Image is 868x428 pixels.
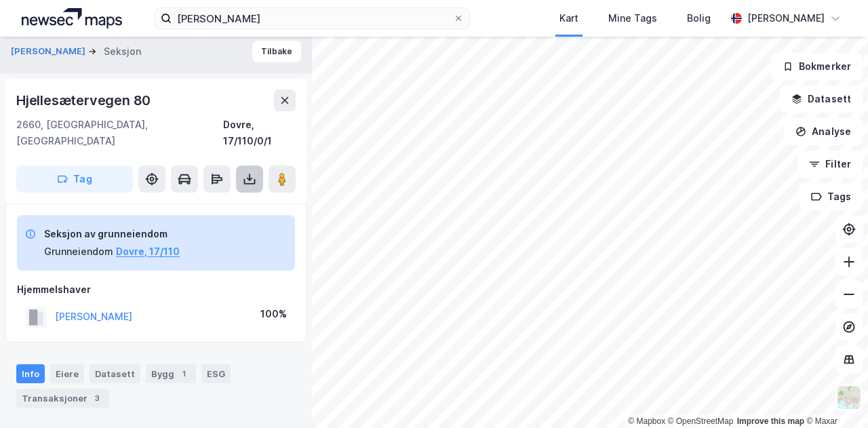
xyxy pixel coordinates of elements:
img: logo.a4113a55bc3d86da70a041830d287a7e.svg [22,8,122,28]
button: Tilbake [252,41,301,62]
div: Dovre, 17/110/0/1 [223,117,296,149]
button: Dovre, 17/110 [116,244,180,260]
iframe: Chat Widget [800,363,868,428]
div: Hjemmelshaver [17,281,295,298]
div: Bygg [146,364,196,383]
div: [PERSON_NAME] [747,10,825,26]
div: ESG [201,364,231,383]
div: Seksjon [104,43,141,60]
button: Tag [16,166,133,193]
button: [PERSON_NAME] [11,45,88,58]
div: 3 [90,391,104,405]
div: Datasett [90,364,140,383]
div: Transaksjoner [16,389,109,408]
a: OpenStreetMap [668,416,734,426]
div: Seksjon av grunneiendom [44,226,180,242]
div: Grunneiendom [44,244,113,260]
div: 100% [260,306,287,322]
input: Søk på adresse, matrikkel, gårdeiere, leietakere eller personer [172,8,453,28]
button: Analyse [784,118,863,145]
div: Info [16,364,45,383]
button: Filter [797,151,863,178]
div: Eiere [50,364,84,383]
div: Hjellesætervegen 80 [16,90,153,111]
div: Mine Tags [608,10,657,26]
div: Bolig [687,10,711,26]
a: Improve this map [737,416,804,426]
button: Bokmerker [771,53,863,80]
div: 1 [177,367,191,381]
div: 2660, [GEOGRAPHIC_DATA], [GEOGRAPHIC_DATA] [16,117,223,149]
div: Kart [559,10,578,26]
button: Tags [800,183,863,210]
a: Mapbox [628,416,665,426]
button: Datasett [780,85,863,113]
